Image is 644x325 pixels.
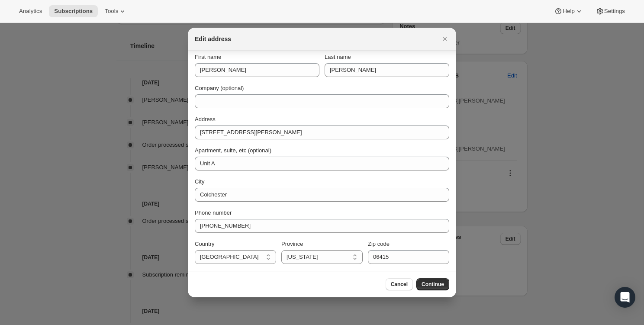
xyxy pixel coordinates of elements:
button: Subscriptions [49,5,98,17]
span: Province [281,241,303,247]
button: Help [549,5,588,17]
span: Help [563,8,574,15]
span: Address [195,116,216,122]
h2: Edit address [195,35,231,43]
span: Tools [105,8,118,15]
div: Open Intercom Messenger [615,287,635,308]
button: Analytics [14,5,47,17]
span: Country [195,241,215,247]
span: Continue [422,281,444,288]
button: Close [439,33,451,45]
span: Cancel [391,281,408,288]
span: Company (optional) [195,85,244,91]
span: Last name [325,54,351,60]
span: Phone number [195,209,232,216]
button: Tools [100,5,132,17]
span: Subscriptions [54,8,93,15]
button: Continue [416,278,449,290]
span: City [195,178,204,185]
button: Settings [590,5,630,17]
span: Settings [604,8,625,15]
button: Cancel [386,278,413,290]
span: Apartment, suite, etc (optional) [195,147,271,154]
span: Zip code [368,241,390,247]
span: Analytics [19,8,42,15]
span: First name [195,54,221,60]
